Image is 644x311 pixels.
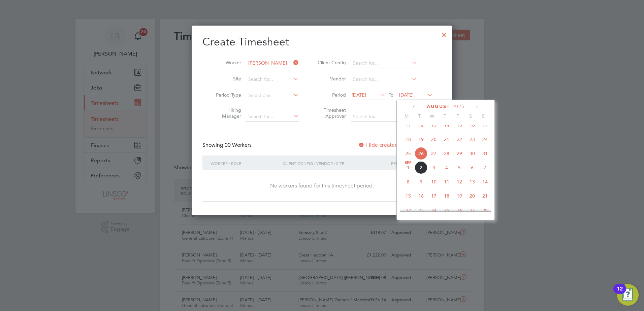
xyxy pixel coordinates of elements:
span: 1 [402,161,415,174]
span: 17 [479,118,491,131]
span: 4 [440,161,453,174]
span: 20 [427,133,440,146]
span: 30 [466,147,479,160]
span: 19 [415,133,427,146]
span: 00 Workers [225,142,252,148]
span: 13 [427,118,440,131]
span: 8 [402,175,415,188]
span: 18 [440,189,453,202]
span: 26 [415,147,427,160]
span: 31 [479,147,491,160]
label: Period Type [211,92,241,98]
span: 2025 [452,104,464,109]
span: 22 [453,133,466,146]
span: 29 [453,147,466,160]
input: Search for... [351,75,417,84]
span: S [464,113,477,119]
span: T [439,113,451,119]
span: 5 [453,161,466,174]
span: Sep [402,161,415,165]
div: 12 [617,289,623,298]
span: 27 [466,204,479,217]
span: To [387,91,395,99]
label: Hiring Manager [211,107,241,119]
span: 11 [402,118,415,131]
span: 26 [453,204,466,217]
input: Select one [246,91,299,100]
div: Client Config / Vendor / Site [281,155,389,171]
input: Search for... [351,59,417,68]
span: 12 [453,175,466,188]
span: 14 [479,175,491,188]
label: Client Config [316,60,346,66]
div: Period [389,155,434,171]
span: August [427,104,450,109]
span: 23 [415,204,427,217]
div: Worker / Role [209,155,281,171]
span: [DATE] [399,92,414,98]
span: 3 [427,161,440,174]
span: 16 [415,189,427,202]
div: No workers found for this timesheet period. [209,182,434,189]
span: 24 [479,133,491,146]
span: 10 [427,175,440,188]
span: 24 [427,204,440,217]
span: W [426,113,439,119]
span: [DATE] [352,92,366,98]
input: Search for... [246,75,299,84]
label: Worker [211,60,241,66]
div: Showing [202,142,253,149]
span: 25 [440,204,453,217]
span: 17 [427,189,440,202]
span: 19 [453,189,466,202]
span: 25 [402,147,415,160]
label: Timesheet Approver [316,107,346,119]
span: S [477,113,490,119]
span: 2 [415,161,427,174]
button: Open Resource Center, 12 new notifications [617,284,639,306]
span: 6 [466,161,479,174]
label: Hide created timesheets [358,142,426,148]
span: 28 [479,204,491,217]
span: 28 [440,147,453,160]
span: 18 [402,133,415,146]
span: 22 [402,204,415,217]
label: Site [211,76,241,82]
span: T [413,113,426,119]
span: 16 [466,118,479,131]
span: M [400,113,413,119]
span: 20 [466,189,479,202]
input: Search for... [351,112,417,122]
span: 27 [427,147,440,160]
span: 21 [479,189,491,202]
span: 23 [466,133,479,146]
label: Vendor [316,76,346,82]
span: 12 [415,118,427,131]
span: 15 [402,189,415,202]
span: 11 [440,175,453,188]
span: 14 [440,118,453,131]
span: F [451,113,464,119]
label: Period [316,92,346,98]
input: Search for... [246,59,299,68]
h2: Create Timesheet [202,35,441,49]
span: 15 [453,118,466,131]
input: Search for... [246,112,299,122]
span: 9 [415,175,427,188]
span: 21 [440,133,453,146]
span: 7 [479,161,491,174]
span: 13 [466,175,479,188]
